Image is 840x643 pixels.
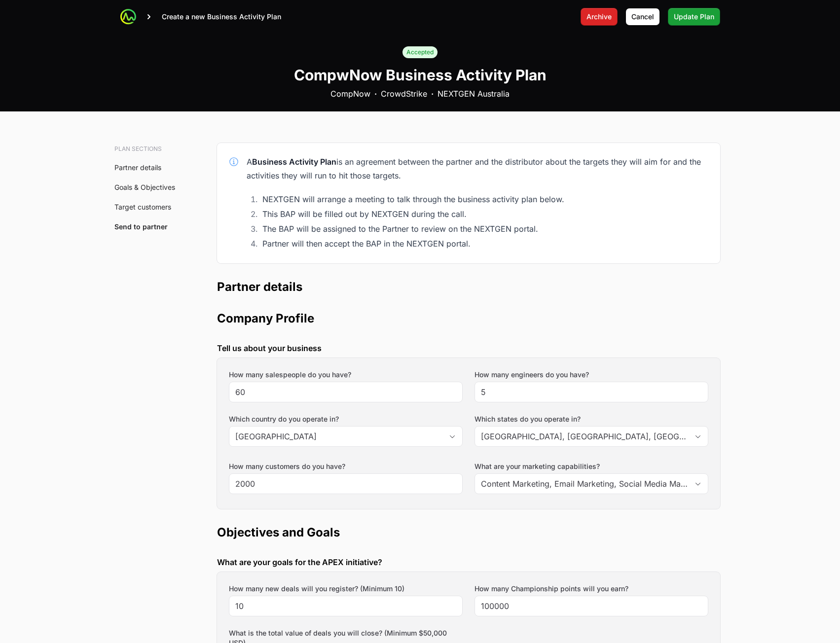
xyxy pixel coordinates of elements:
div: CompNow CrowdStrike NEXTGEN Australia [330,88,510,100]
li: This BAP will be filled out by NEXTGEN during the call. [259,207,708,221]
button: Archive [581,8,618,26]
a: Goals & Objectives [114,183,175,191]
li: NEXTGEN will arrange a meeting to talk through the business activity plan below. [259,192,708,206]
div: Open [688,474,708,494]
strong: Business Activity Plan [252,157,336,167]
b: · [431,88,434,100]
label: How many Championship points will you earn? [475,584,628,594]
label: Which country do you operate in? [229,414,463,424]
h2: Company Profile [217,311,720,326]
li: The BAP will be assigned to the Partner to review on the NEXTGEN portal. [259,222,708,236]
label: How many new deals will you register? (Minimum 10) [229,584,404,594]
b: · [374,88,377,100]
h3: What are your goals for the APEX initiative? [217,556,720,568]
img: ActivitySource [120,9,136,25]
h3: Tell us about your business [217,342,720,354]
h1: CompwNow Business Activity Plan [294,66,547,84]
button: Update Plan [668,8,720,26]
label: Which states do you operate in? [475,414,708,424]
div: A is an agreement between the partner and the distributor about the targets they will aim for and... [247,155,708,182]
label: What are your marketing capabilities? [475,462,708,471]
div: Open [442,427,462,446]
h2: Objectives and Goals [217,525,720,540]
a: Send to partner [114,222,168,231]
label: How many engineers do you have? [475,370,589,380]
button: Cancel [625,8,660,26]
h2: Partner details [217,279,720,295]
a: Target customers [114,203,171,211]
h3: Plan sections [114,145,182,153]
div: Open [688,427,708,446]
label: How many salespeople do you have? [229,370,351,380]
a: Partner details [114,163,161,172]
label: How many customers do you have? [229,462,345,471]
p: Create a new Business Activity Plan [162,12,281,22]
li: Partner will then accept the BAP in the NEXTGEN portal. [259,237,708,250]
